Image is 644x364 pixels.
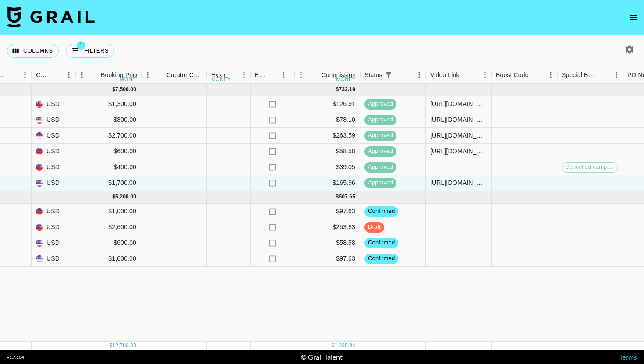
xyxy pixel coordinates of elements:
div: 507.65 [339,193,355,201]
button: Menu [18,68,32,81]
span: approved [364,163,396,171]
span: 1 [77,41,85,50]
div: $2,600.00 [75,219,141,235]
div: $ [112,86,115,93]
button: Menu [237,68,251,81]
div: $ [331,342,334,350]
div: Special Booking Type [557,67,623,84]
button: Menu [62,68,75,81]
div: USD [32,159,75,175]
div: $126.91 [294,96,360,112]
button: Sort [88,69,101,81]
div: $165.96 [294,175,360,191]
div: USD [32,144,75,159]
div: USD [32,251,75,267]
div: $1,700.00 [75,175,141,191]
div: $58.58 [294,235,360,251]
div: 1 active filter [382,69,395,81]
span: Cancelled campaign production fee [562,163,618,171]
div: $600.00 [75,144,141,159]
div: $800.00 [75,112,141,128]
div: https://www.tiktok.com/@logi_lilly/video/7545657223695879432 [430,99,487,108]
div: $ [109,342,112,350]
span: approved [364,147,396,155]
button: Sort [395,69,407,81]
button: Menu [544,68,557,81]
button: Show filters [66,44,114,58]
div: money [336,77,356,82]
a: Terms [619,353,637,361]
div: 732.19 [339,86,355,93]
div: © Grail Talent [301,353,343,361]
div: $97.63 [294,204,360,219]
span: approved [364,179,396,187]
img: Grail Talent [7,6,95,27]
div: USD [32,204,75,219]
div: Creator Commmission Override [141,67,207,84]
div: Booking Price [101,67,139,84]
div: $ [336,193,339,201]
div: $253.83 [294,219,360,235]
span: approved [364,116,396,124]
div: Boost Code [492,67,557,84]
div: Special Booking Type [562,67,598,84]
div: v 1.7.104 [7,354,24,360]
span: approved [364,131,396,140]
div: USD [32,128,75,144]
div: USD [32,112,75,128]
button: Menu [478,68,492,81]
div: Expenses: Remove Commission? [251,67,294,84]
div: $263.59 [294,128,360,144]
span: confirmed [364,254,398,263]
button: Menu [141,68,154,81]
div: https://www.tiktok.com/@logi_lilly/video/7554191456332762386?is_from_webapp=1&sender_device=pc&we... [430,147,487,155]
div: Expenses: Remove Commission? [255,67,267,84]
div: 5,200.00 [115,193,136,201]
div: Creator Commmission Override [166,67,202,84]
button: Sort [529,69,541,81]
div: Currency [36,67,50,84]
div: $58.58 [294,144,360,159]
div: USD [32,96,75,112]
div: https://www.tiktok.com/@logi_lilly/video/7550857360114257160?is_from_webapp=1&sender_device=pc&we... [430,115,487,124]
span: approved [364,100,396,108]
div: $600.00 [75,235,141,251]
button: Sort [154,69,166,81]
div: 12,700.00 [112,342,136,350]
div: $39.05 [294,159,360,175]
div: $1,000.00 [75,204,141,219]
div: $1,000.00 [75,251,141,267]
div: $ [112,193,115,201]
div: 7,500.00 [115,86,136,93]
button: Sort [6,69,18,81]
div: USD [32,219,75,235]
div: $400.00 [75,159,141,175]
button: Menu [277,68,290,81]
span: draft [364,223,384,231]
div: money [211,77,231,82]
div: Boost Code [496,67,529,84]
button: Menu [610,68,623,81]
div: $97.63 [294,251,360,267]
div: $1,300.00 [75,96,141,112]
div: money [120,77,140,82]
button: Sort [598,69,610,81]
button: Menu [75,68,88,81]
div: Currency [32,67,75,84]
div: https://www.tiktok.com/@logi_lilly/video/7548260864781028615?is_from_webapp=1&sender_device=pc&we... [430,131,487,140]
span: confirmed [364,207,398,216]
div: USD [32,175,75,191]
div: Video Link [430,67,460,84]
button: Menu [413,68,426,81]
div: 1,239.84 [334,342,355,350]
button: Menu [294,68,308,81]
span: confirmed [364,239,398,247]
div: $78.10 [294,112,360,128]
button: open drawer [625,9,642,26]
button: Show filters [382,69,395,81]
button: Sort [225,69,237,81]
button: Sort [460,69,472,81]
div: USD [32,235,75,251]
button: Sort [50,69,62,81]
button: Sort [267,69,280,81]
